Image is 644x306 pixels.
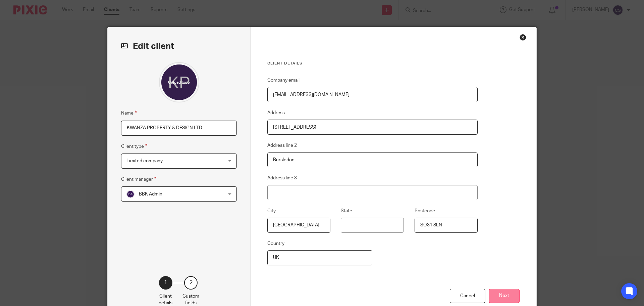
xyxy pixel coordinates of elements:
label: Address [267,110,285,116]
div: Close this dialog window [520,34,526,41]
label: Client type [121,142,147,150]
label: Postcode [415,208,435,214]
label: Address line 3 [267,175,297,181]
button: Next [489,289,520,303]
label: Address line 2 [267,142,297,149]
label: City [267,208,276,214]
div: 2 [184,276,198,290]
label: Company email [267,77,300,84]
div: 1 [159,276,172,290]
img: svg%3E [126,190,135,198]
span: BBK Admin [139,192,162,196]
h3: Client details [267,61,478,66]
label: State [341,208,352,214]
h2: Edit client [121,41,237,52]
label: Name [121,109,137,117]
div: Cancel [450,289,485,303]
span: Limited company [126,159,163,163]
label: Country [267,240,284,247]
label: Client manager [121,175,156,183]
